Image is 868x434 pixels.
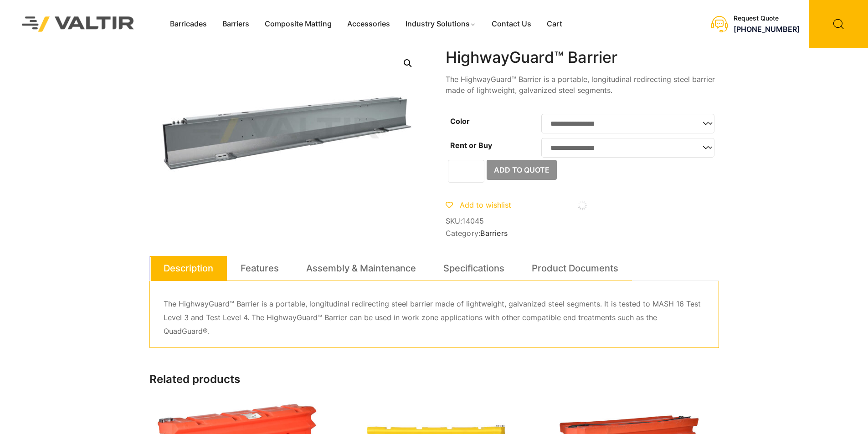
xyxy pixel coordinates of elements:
a: Composite Matting [257,17,339,31]
button: Add to Quote [487,160,557,180]
a: Accessories [339,17,398,31]
a: Assembly & Maintenance [306,256,416,281]
input: Product quantity [448,160,484,183]
p: The HighwayGuard™ Barrier is a portable, longitudinal redirecting steel barrier made of lightweig... [164,297,705,338]
a: [PHONE_NUMBER] [734,25,800,34]
a: Product Documents [532,256,618,281]
a: Industry Solutions [398,17,484,31]
div: Request Quote [734,15,800,22]
p: The HighwayGuard™ Barrier is a portable, longitudinal redirecting steel barrier made of lightweig... [446,74,719,96]
a: Contact Us [484,17,539,31]
a: Barriers [480,229,508,238]
h1: HighwayGuard™ Barrier [446,48,719,67]
span: 14045 [462,216,484,225]
label: Color [450,117,470,126]
img: Blah [149,48,423,212]
a: Specifications [443,256,504,281]
img: Valtir Rentals [10,5,146,43]
a: Barricades [162,17,215,31]
label: Rent or Buy [450,141,492,150]
a: Cart [539,17,570,31]
a: Features [241,256,279,281]
span: Category: [446,229,719,238]
span: SKU: [446,217,719,225]
a: Barriers [215,17,257,31]
a: Description [164,256,213,281]
h2: Related products [149,373,719,386]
